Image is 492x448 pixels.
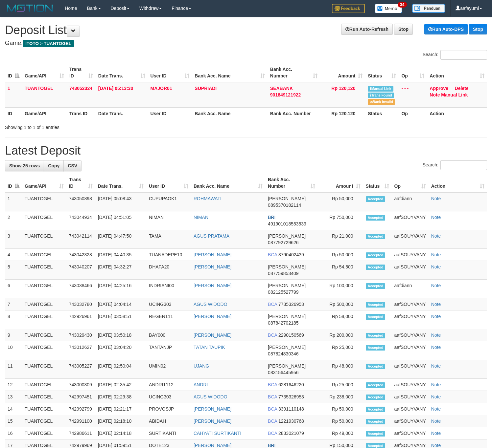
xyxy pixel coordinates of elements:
[194,394,227,399] a: AGUS WIDODO
[66,310,95,329] td: 742926961
[66,360,95,379] td: 743005227
[5,82,22,108] td: 1
[431,283,441,288] a: Note
[95,391,146,403] td: [DATE] 02:29:38
[455,86,469,91] a: Delete
[66,379,95,391] td: 743000309
[318,192,363,211] td: Rp 50,000
[66,249,95,261] td: 743042328
[392,360,429,379] td: aafSOUYVANY
[66,403,95,415] td: 742992799
[366,407,386,412] span: Accepted
[22,360,66,379] td: TUANTOGEL
[146,329,191,341] td: BAY000
[268,233,306,239] span: [PERSON_NAME]
[268,215,275,220] span: BRI
[366,314,386,320] span: Accepted
[5,298,22,310] td: 7
[66,415,95,427] td: 742991100
[431,215,441,220] a: Note
[270,86,293,91] span: SEABANK
[194,215,208,220] a: NIMAN
[278,394,304,399] span: Copy 7735326953 to clipboard
[431,314,441,319] a: Note
[9,163,40,168] span: Show 25 rows
[268,252,277,257] span: BCA
[5,63,22,82] th: ID: activate to sort column descending
[5,261,22,280] td: 5
[5,415,22,427] td: 15
[320,63,365,82] th: Amount: activate to sort column ascending
[95,415,146,427] td: [DATE] 02:18:10
[431,363,441,369] a: Note
[194,431,241,436] a: CAHYATI SURTIKANTI
[366,345,386,351] span: Accepted
[423,50,487,60] label: Search:
[22,329,66,341] td: TUANTOGEL
[318,403,363,415] td: Rp 50,000
[95,341,146,360] td: [DATE] 03:04:20
[151,86,172,91] span: MAJOR01
[95,298,146,310] td: [DATE] 04:04:14
[5,24,487,37] h1: Deposit List
[146,174,191,192] th: User ID: activate to sort column ascending
[194,363,209,369] a: UJANG
[431,382,441,387] a: Note
[268,107,320,119] th: Bank Acc. Number
[368,86,393,92] span: Manually Linked
[278,418,304,424] span: Copy 1221930768 to clipboard
[318,379,363,391] td: Rp 25,000
[22,341,66,360] td: TUANTOGEL
[392,192,429,211] td: aafdiann
[5,249,22,261] td: 4
[399,107,427,119] th: Op
[366,252,386,258] span: Accepted
[68,163,77,168] span: CSV
[66,261,95,280] td: 743040207
[430,86,448,91] a: Approve
[146,427,191,439] td: SURTIKANTI
[195,86,217,91] a: SUPRIADI
[148,107,192,119] th: User ID
[194,196,222,201] a: ROHMAWATI
[431,431,441,436] a: Note
[392,427,429,439] td: aafSOUYVANY
[194,314,231,319] a: [PERSON_NAME]
[430,92,440,97] a: Note
[5,379,22,391] td: 12
[146,360,191,379] td: UMIN02
[5,192,22,211] td: 1
[431,332,441,338] a: Note
[366,419,386,424] span: Accepted
[431,233,441,239] a: Note
[278,252,304,257] span: Copy 3790402439 to clipboard
[192,63,267,82] th: Bank Acc. Name: activate to sort column ascending
[278,406,304,412] span: Copy 3391110148 to clipboard
[268,271,298,276] span: Copy 087759853409 to clipboard
[95,403,146,415] td: [DATE] 02:21:17
[22,427,66,439] td: TUANTOGEL
[431,302,441,307] a: Note
[392,174,429,192] th: Op: activate to sort column ascending
[366,333,386,338] span: Accepted
[270,92,301,97] span: Copy 901849121922 to clipboard
[66,192,95,211] td: 743050898
[318,230,363,249] td: Rp 21,000
[5,40,487,47] h4: Game:
[392,298,429,310] td: aafSOUYVANY
[5,160,44,171] a: Show 25 rows
[412,4,445,13] img: panduan.png
[268,394,277,399] span: BCA
[5,391,22,403] td: 13
[366,302,386,308] span: Accepted
[63,160,82,171] a: CSV
[192,107,267,119] th: Bank Acc. Name
[22,391,66,403] td: TUANTOGEL
[5,144,487,157] h1: Latest Deposit
[146,280,191,298] td: INDRIANI00
[5,329,22,341] td: 9
[96,107,148,119] th: Date Trans.
[66,280,95,298] td: 743038466
[424,24,468,34] a: Run Auto-DPS
[318,391,363,403] td: Rp 238,000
